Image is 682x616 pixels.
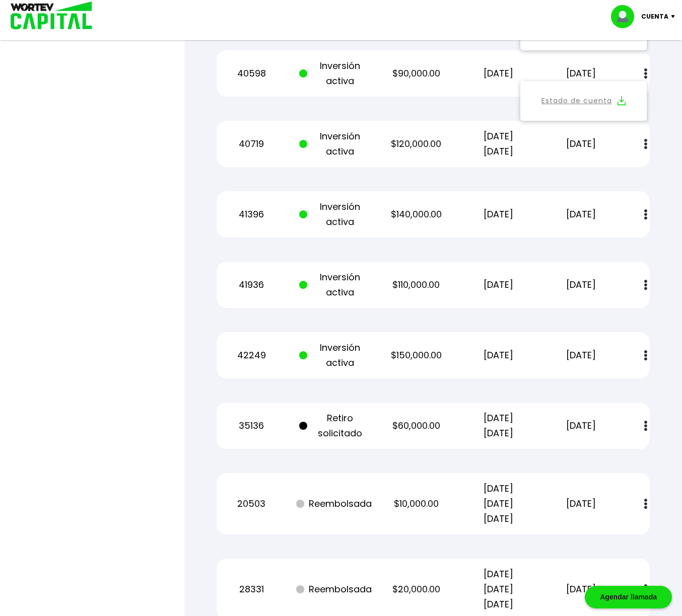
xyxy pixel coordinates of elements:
p: [DATE] [546,66,616,81]
p: 41396 [217,207,286,222]
p: [DATE] [546,496,616,511]
p: [DATE] [546,348,616,363]
p: $140,000.00 [381,207,451,222]
p: Inversión activa [299,270,369,300]
p: 20503 [217,496,286,511]
p: Reembolsada [299,582,369,597]
p: [DATE] [DATE] [DATE] [464,567,533,612]
div: Agendar llamada [585,586,672,608]
p: [DATE] [546,277,616,292]
p: $60,000.00 [381,418,451,433]
p: [DATE] [DATE] [DATE] [464,481,533,526]
p: Inversión activa [299,340,369,370]
p: 40719 [217,136,286,151]
p: 42249 [217,348,286,363]
p: $120,000.00 [381,136,451,151]
p: $10,000.00 [381,496,451,511]
button: Estado de cuenta [526,87,641,115]
p: [DATE] [464,348,533,363]
p: 41936 [217,277,286,292]
p: [DATE] [546,582,616,597]
a: Estado de cuenta [541,95,612,107]
p: Inversión activa [299,199,369,229]
p: Reembolsada [299,496,369,511]
p: 40598 [217,66,286,81]
p: [DATE] [DATE] [464,411,533,441]
img: profile-image [611,5,641,28]
p: Retiro solicitado [299,411,369,441]
p: [DATE] [464,66,533,81]
p: 28331 [217,582,286,597]
p: Cuenta [641,9,668,24]
p: $110,000.00 [381,277,451,292]
p: [DATE] [DATE] [464,129,533,159]
p: [DATE] [546,207,616,222]
p: 35136 [217,418,286,433]
p: $90,000.00 [381,66,451,81]
p: $150,000.00 [381,348,451,363]
p: [DATE] [464,277,533,292]
img: icon-down [668,15,682,18]
p: Inversión activa [299,58,369,89]
p: Inversión activa [299,129,369,159]
p: $20,000.00 [381,582,451,597]
p: [DATE] [546,418,616,433]
p: [DATE] [546,136,616,151]
p: [DATE] [464,207,533,222]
